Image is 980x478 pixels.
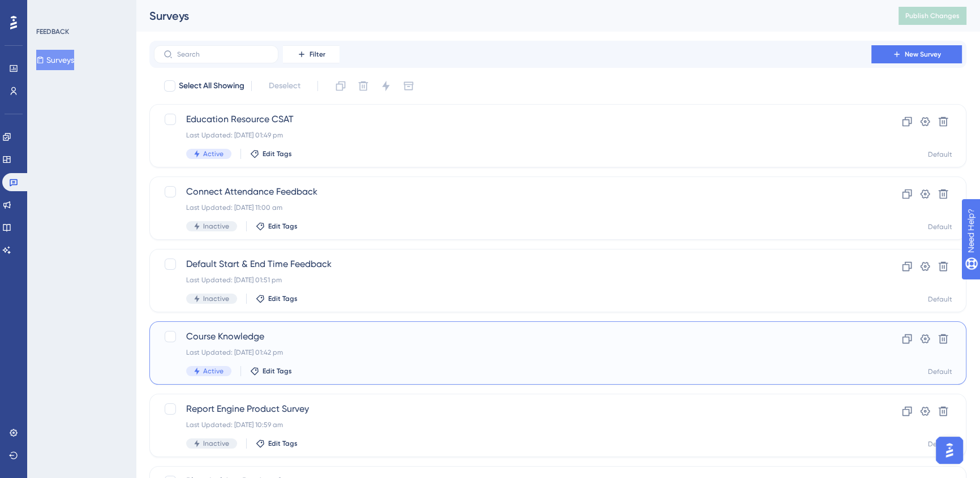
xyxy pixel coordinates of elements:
span: New Survey [905,50,941,59]
button: Publish Changes [899,7,966,25]
span: Active [203,149,223,158]
div: Default [928,222,952,231]
div: Last Updated: [DATE] 01:42 pm [186,348,839,357]
span: Inactive [203,294,229,303]
span: Edit Tags [263,367,292,376]
span: Edit Tags [263,149,292,158]
span: Course Knowledge [186,330,839,343]
div: Last Updated: [DATE] 01:49 pm [186,131,839,140]
span: Education Resource CSAT [186,113,839,126]
span: Edit Tags [268,294,298,303]
span: Publish Changes [905,11,960,20]
span: Edit Tags [268,439,298,448]
span: Filter [310,50,325,59]
span: Edit Tags [268,222,298,231]
button: Edit Tags [256,222,298,231]
button: Edit Tags [250,149,292,158]
button: Edit Tags [250,367,292,376]
span: Report Engine Product Survey [186,402,839,416]
span: Need Help? [27,3,71,16]
button: Deselect [259,76,311,96]
div: Default [928,367,952,376]
button: Surveys [36,50,74,70]
button: Edit Tags [256,439,298,448]
div: Surveys [149,8,870,24]
span: Default Start & End Time Feedback [186,257,839,271]
span: Select All Showing [179,79,244,93]
div: Default [928,295,952,304]
span: Deselect [269,79,300,93]
iframe: UserGuiding AI Assistant Launcher [932,433,966,467]
div: Default [928,440,952,449]
span: Inactive [203,222,229,231]
div: Last Updated: [DATE] 01:51 pm [186,275,839,285]
span: Active [203,367,223,376]
button: Edit Tags [256,294,298,303]
input: Search [177,50,269,58]
div: Last Updated: [DATE] 11:00 am [186,203,839,212]
div: FEEDBACK [36,27,69,36]
button: New Survey [871,45,962,63]
button: Filter [283,45,339,63]
div: Default [928,150,952,159]
span: Connect Attendance Feedback [186,185,839,199]
div: Last Updated: [DATE] 10:59 am [186,420,839,429]
span: Inactive [203,439,229,448]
